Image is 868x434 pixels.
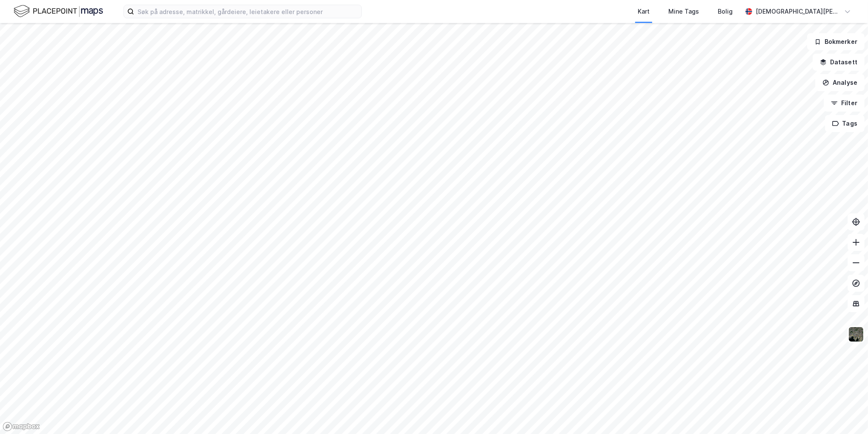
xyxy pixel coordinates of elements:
[134,5,361,18] input: Søk på adresse, matrikkel, gårdeiere, leietakere eller personer
[824,95,865,112] button: Filter
[813,54,865,71] button: Datasett
[668,6,699,17] div: Mine Tags
[815,74,865,91] button: Analyse
[3,422,40,431] a: Mapbox homepage
[638,6,650,17] div: Kart
[825,393,868,434] iframe: Chat Widget
[718,6,733,17] div: Bolig
[756,6,841,17] div: [DEMOGRAPHIC_DATA][PERSON_NAME]
[848,326,864,342] img: 9k=
[14,4,103,19] img: logo.f888ab2527a4732fd821a326f86c7f29.svg
[825,115,865,132] button: Tags
[807,33,865,50] button: Bokmerker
